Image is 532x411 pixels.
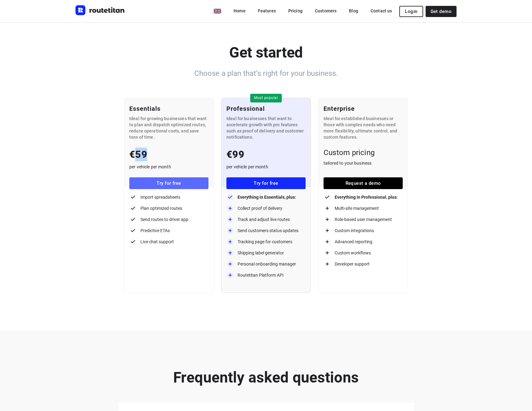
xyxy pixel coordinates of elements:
[324,160,403,166] p: tailored to your business
[283,5,307,16] a: Pricing
[324,104,403,113] p: Enterprise
[129,104,208,113] p: Essentials
[129,148,208,161] p: €59
[75,5,125,17] a: Routetitan
[324,238,403,245] li: Advanced reporting
[129,216,208,223] li: Send routes to driver app
[324,115,403,140] p: Ideal for established businesses or those with complex needs who need more flexibility, ultimate ...
[129,227,208,234] li: Predictive ETAs
[324,205,403,212] li: Multi-site management
[310,5,341,16] a: Customers
[129,205,208,212] li: Plan optimized routes
[229,5,251,16] a: Home
[238,193,296,201] b: Everything in Essentials, plus:
[324,177,403,189] a: Request a demo
[324,260,403,268] li: Developer support
[226,148,306,161] p: €99
[328,180,398,186] span: Request a demo
[226,227,306,234] li: Send customers status updates
[129,193,208,201] li: Import spreadsheets
[226,260,306,268] li: Personal onboarding manager
[226,177,306,189] a: Try for free
[253,5,281,16] a: Features
[226,238,306,245] li: Tracking page for customers
[226,249,306,257] li: Shipping label generator
[366,5,397,16] a: Contact us
[134,180,204,186] span: Try for free
[75,5,125,15] img: Routetitan logo
[324,148,403,158] p: Custom pricing
[431,9,452,14] span: Get demo
[75,68,457,79] h6: Choose a plan that’s right for your business.
[324,216,403,223] li: Role-based user management
[405,9,417,14] span: Login
[75,367,457,388] h2: Frequently asked questions
[250,95,282,101] span: Most popular
[324,227,403,234] li: Custom integrations
[229,44,303,61] b: Get started
[324,249,403,257] li: Custom workflows
[399,6,423,17] button: Login
[129,238,208,245] li: Live chat support
[226,164,306,170] p: per vehicle per month
[226,115,306,140] p: Ideal for businesses that want to accelerate growth with pro features such as proof of delivery a...
[226,104,306,113] p: Professional
[226,216,306,223] li: Track and adjust live routes
[129,164,208,170] p: per vehicle per month
[226,205,306,212] li: Collect proof of delivery
[335,193,398,201] b: Everything in Professional, plus:
[129,115,208,140] p: Ideal for growing businesses that want to plan and dispatch optimized routes, reduce operational ...
[129,177,208,189] a: Try for free
[344,5,363,16] a: Blog
[231,180,301,186] span: Try for free
[226,271,306,279] li: Routetitan Platform API
[426,6,457,17] a: Get demo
